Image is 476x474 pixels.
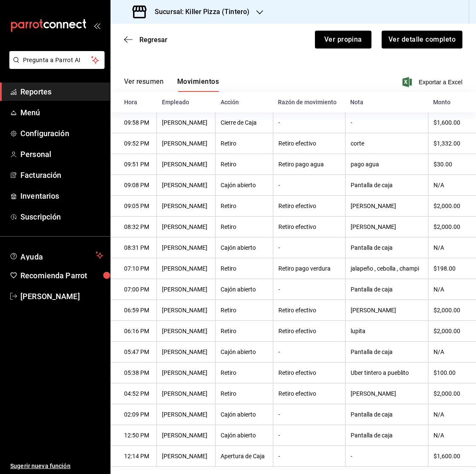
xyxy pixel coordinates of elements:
[428,300,476,321] th: $2,000.00
[177,77,219,92] button: Movimientos
[110,133,157,154] th: 09:52 PM
[157,321,215,342] th: [PERSON_NAME]
[345,175,428,196] th: Pantalla de caja
[273,258,345,279] th: Retiro pago verdura
[215,363,273,383] th: Retiro
[273,446,345,467] th: -
[345,92,428,112] th: Nota
[273,383,345,404] th: Retiro efectivo
[345,133,428,154] th: corte
[215,446,273,467] th: Apertura de Caja
[273,237,345,258] th: -
[315,31,371,49] button: Ver propina
[157,258,215,279] th: [PERSON_NAME]
[428,383,476,404] th: $2,000.00
[157,237,215,258] th: [PERSON_NAME]
[273,404,345,425] th: -
[345,196,428,217] th: [PERSON_NAME]
[428,321,476,342] th: $2,000.00
[124,36,167,44] button: Regresar
[157,133,215,154] th: [PERSON_NAME]
[273,217,345,237] th: Retiro efectivo
[215,154,273,175] th: Retiro
[157,342,215,363] th: [PERSON_NAME]
[215,383,273,404] th: Retiro
[382,31,462,49] button: Ver detalle completo
[157,446,215,467] th: [PERSON_NAME]
[110,154,157,175] th: 09:51 PM
[157,425,215,446] th: [PERSON_NAME]
[20,86,103,97] span: Reportes
[157,363,215,383] th: [PERSON_NAME]
[20,211,103,223] span: Suscripción
[110,363,157,383] th: 05:38 PM
[157,196,215,217] th: [PERSON_NAME]
[6,62,105,71] a: Pregunta a Parrot AI
[20,190,103,202] span: Inventarios
[20,128,103,139] span: Configuración
[215,217,273,237] th: Retiro
[110,217,157,237] th: 08:32 PM
[428,363,476,383] th: $100.00
[215,133,273,154] th: Retiro
[157,279,215,300] th: [PERSON_NAME]
[273,196,345,217] th: Retiro efectivo
[157,92,215,112] th: Empleado
[110,92,157,112] th: Hora
[215,300,273,321] th: Retiro
[345,383,428,404] th: [PERSON_NAME]
[428,92,476,112] th: Monto
[9,51,105,69] button: Pregunta a Parrot AI
[20,169,103,181] span: Facturación
[273,175,345,196] th: -
[404,77,462,87] button: Exportar a Excel
[428,258,476,279] th: $198.00
[215,425,273,446] th: Cajón abierto
[273,363,345,383] th: Retiro efectivo
[428,237,476,258] th: N/A
[273,342,345,363] th: -
[215,175,273,196] th: Cajón abierto
[157,383,215,404] th: [PERSON_NAME]
[215,404,273,425] th: Cajón abierto
[215,237,273,258] th: Cajón abierto
[139,36,167,44] span: Regresar
[20,250,92,260] span: Ayuda
[428,342,476,363] th: N/A
[345,300,428,321] th: [PERSON_NAME]
[273,133,345,154] th: Retiro efectivo
[110,446,157,467] th: 12:14 PM
[124,77,219,92] div: navigation tabs
[157,154,215,175] th: [PERSON_NAME]
[428,196,476,217] th: $2,000.00
[215,92,273,112] th: Acción
[428,217,476,237] th: $2,000.00
[110,300,157,321] th: 06:59 PM
[110,279,157,300] th: 07:00 PM
[148,7,249,17] h3: Sucursal: Killer Pizza (Tintero)
[10,462,103,471] span: Sugerir nueva función
[110,425,157,446] th: 12:50 PM
[345,237,428,258] th: Pantalla de caja
[110,112,157,133] th: 09:58 PM
[428,175,476,196] th: N/A
[273,154,345,175] th: Retiro pago agua
[215,258,273,279] th: Retiro
[345,425,428,446] th: Pantalla de caja
[345,363,428,383] th: Uber tintero a pueblito
[20,148,103,160] span: Personal
[20,291,103,302] span: [PERSON_NAME]
[215,279,273,300] th: Cajón abierto
[157,217,215,237] th: [PERSON_NAME]
[345,446,428,467] th: -
[215,321,273,342] th: Retiro
[110,175,157,196] th: 09:08 PM
[273,279,345,300] th: -
[345,404,428,425] th: Pantalla de caja
[345,154,428,175] th: pago agua
[110,196,157,217] th: 09:05 PM
[110,258,157,279] th: 07:10 PM
[273,112,345,133] th: -
[345,258,428,279] th: jalapeño , cebolla , champi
